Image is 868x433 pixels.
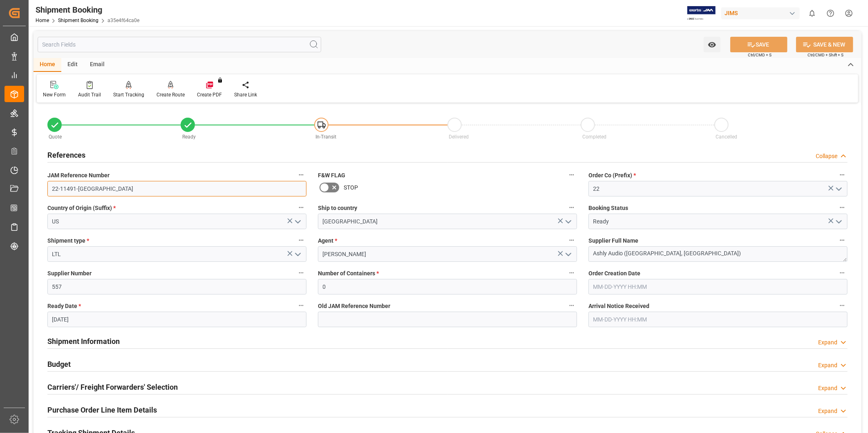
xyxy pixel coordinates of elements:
span: Country of Origin (Suffix) [47,204,116,212]
button: Ship to country [566,202,577,213]
div: Shipment Booking [36,4,139,16]
div: Home [34,58,61,72]
button: open menu [832,215,845,228]
input: Type to search/select [47,214,306,229]
button: Order Creation Date [837,268,848,278]
div: New Form [43,91,66,98]
div: Expand [818,384,837,393]
span: In-Transit [315,134,336,140]
span: Booking Status [588,204,628,212]
div: Expand [818,407,837,415]
button: Order Co (Prefix) * [837,170,848,180]
span: Ctrl/CMD + S [748,52,772,58]
input: MM-DD-YYYY HH:MM [588,312,848,327]
button: open menu [832,183,845,195]
button: Country of Origin (Suffix) * [296,202,306,213]
a: Shipment Booking [58,18,98,23]
button: F&W FLAG [566,170,577,180]
div: Create Route [157,91,185,98]
span: Shipment type [47,237,89,245]
span: Quote [49,134,62,140]
button: Booking Status [837,202,848,213]
span: Completed [582,134,606,140]
button: JIMS [721,5,803,21]
button: open menu [704,37,720,52]
div: JIMS [721,7,800,19]
span: Number of Containers [318,269,379,278]
button: open menu [562,248,574,261]
span: Cancelled [716,134,737,140]
div: Share Link [234,91,257,98]
button: open menu [562,215,574,228]
span: Arrival Notice Received [588,302,649,310]
div: Email [84,58,111,72]
button: Help Center [821,4,840,22]
button: Ready Date * [296,300,306,311]
div: Start Tracking [113,91,144,98]
button: Supplier Full Name [837,235,848,246]
span: Order Creation Date [588,269,640,278]
span: JAM Reference Number [47,171,110,180]
button: show 0 new notifications [803,4,821,22]
button: open menu [291,248,304,261]
h2: Carriers'/ Freight Forwarders' Selection [47,382,178,393]
button: Number of Containers * [566,268,577,278]
input: MM-DD-YYYY HH:MM [588,279,848,295]
span: Old JAM Reference Number [318,302,390,310]
span: STOP [344,183,358,192]
span: Delivered [449,134,469,140]
button: SAVE & NEW [796,37,853,52]
div: Collapse [816,152,837,161]
input: MM-DD-YYYY [47,312,306,327]
button: Arrival Notice Received [837,300,848,311]
span: F&W FLAG [318,171,345,180]
a: Home [36,18,49,23]
span: Order Co (Prefix) [588,171,636,180]
button: open menu [291,215,304,228]
h2: References [47,150,85,161]
button: Supplier Number [296,268,306,278]
span: Supplier Number [47,269,92,278]
div: Audit Trail [78,91,101,98]
button: Agent * [566,235,577,246]
img: Exertis%20JAM%20-%20Email%20Logo.jpg_1722504956.jpg [687,6,716,20]
div: Expand [818,338,837,347]
span: Ready Date [47,302,81,310]
textarea: Ashly Audio ([GEOGRAPHIC_DATA], [GEOGRAPHIC_DATA]) [588,246,848,262]
h2: Budget [47,359,71,370]
button: Shipment type * [296,235,306,246]
input: Search Fields [38,37,321,52]
span: Agent [318,237,337,245]
div: Edit [61,58,84,72]
span: Supplier Full Name [588,237,638,245]
button: SAVE [730,37,787,52]
span: Ready [182,134,196,140]
span: Ctrl/CMD + Shift + S [808,52,843,58]
button: Old JAM Reference Number [566,300,577,311]
h2: Shipment Information [47,336,120,347]
span: Ship to country [318,204,357,212]
h2: Purchase Order Line Item Details [47,404,157,415]
div: Expand [818,361,837,370]
button: JAM Reference Number [296,170,306,180]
